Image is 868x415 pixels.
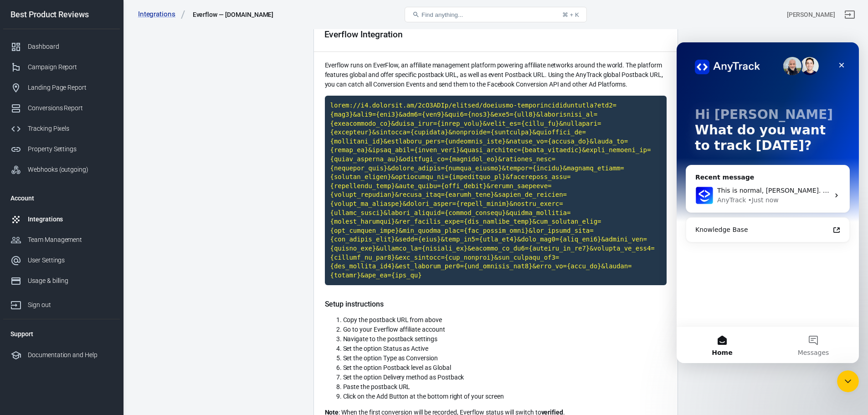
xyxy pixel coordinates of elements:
div: User Settings [28,256,113,265]
span: Copy the postback URL from above [343,316,442,323]
a: Campaign Report [3,57,120,77]
div: Dashboard [28,42,113,51]
span: Messages [121,307,153,313]
iframe: Intercom live chat [677,42,859,363]
p: Everflow runs on EverFlow, an affiliate management platform powering affiliate networks around th... [325,61,667,89]
div: Documentation and Help [28,350,113,360]
a: Usage & billing [3,271,120,291]
span: Click on the Add Button at the bottom right of your screen [343,393,504,400]
div: Knowledge Base [19,183,153,192]
a: Property Settings [3,139,120,159]
div: ⌘ + K [562,11,579,18]
iframe: Intercom live chat [837,370,859,392]
div: Landing Page Report [28,83,113,92]
div: AnyTrack [41,153,69,163]
div: Everflow — bestproductreviews.io [193,10,274,19]
a: Conversions Report [3,98,120,118]
div: • Just now [71,153,102,163]
div: Close [157,15,173,31]
div: Campaign Report [28,62,113,72]
a: Sign out [3,291,120,315]
button: Find anything...⌘ + K [405,7,587,22]
span: Set the option Postback level as Global [343,364,451,371]
span: Find anything... [421,11,463,18]
div: Webhooks (outgoing) [28,165,113,174]
h5: Setup instructions [325,300,667,309]
div: Sign out [28,300,113,310]
a: User Settings [3,250,120,271]
a: Integrations [138,10,185,19]
span: Set the option Delivery method as Postback [343,374,464,381]
div: Property Settings [28,144,113,154]
button: Messages [91,284,182,321]
a: Sign out [839,4,861,26]
span: Set the option Type as Conversion [343,354,438,362]
div: Account id: 7dR2DYHz [787,10,835,20]
a: Integrations [3,209,120,230]
a: Webhooks (outgoing) [3,159,120,180]
div: Best Product Reviews [3,10,120,19]
a: Landing Page Report [3,77,120,98]
code: Click to copy [325,96,667,285]
a: Knowledge Base [13,179,169,196]
span: Paste the postback URL [343,383,411,390]
a: Team Management [3,230,120,250]
span: Go to your Everflow affiliate account [343,326,445,333]
span: Home [35,307,56,313]
span: This is normal, [PERSON_NAME]. When you create a new conversion action in Google Ads, it can take... [41,144,677,152]
div: Everflow Integration [324,30,403,39]
a: Tracking Pixels [3,118,120,139]
span: Set the option Status as Active [343,345,428,352]
li: Account [3,187,120,209]
div: Team Management [28,235,113,245]
a: Dashboard [3,36,120,57]
div: Usage & billing [28,276,113,286]
span: Navigate to the postback settings [343,335,437,343]
li: Support [3,323,120,345]
div: Integrations [28,215,113,224]
div: Conversions Report [28,103,113,113]
div: Tracking Pixels [28,124,113,133]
